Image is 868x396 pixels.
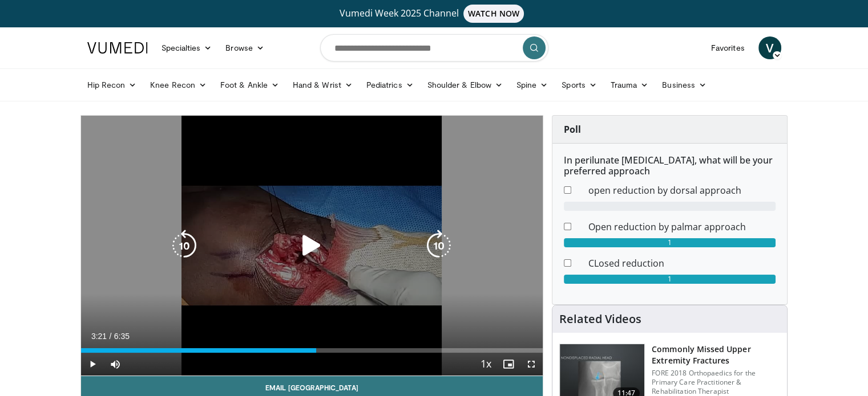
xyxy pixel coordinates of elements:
[320,34,548,62] input: Search topics, interventions
[143,74,213,96] a: Knee Recon
[110,332,112,341] span: /
[421,74,510,96] a: Shoulder & Elbow
[474,353,497,375] button: Playback Rate
[286,74,360,96] a: Hand & Wrist
[114,332,130,341] span: 6:35
[604,74,656,96] a: Trauma
[219,36,271,59] a: Browse
[704,36,752,59] a: Favorites
[80,74,144,96] a: Hip Recon
[564,238,776,247] div: 1
[87,42,148,54] img: VuMedi Logo
[81,348,543,353] div: Progress Bar
[758,36,781,59] a: V
[580,183,784,197] dd: open reduction by dorsal approach
[155,36,219,59] a: Specialties
[520,353,543,375] button: Fullscreen
[104,353,127,375] button: Mute
[555,74,604,96] a: Sports
[564,275,776,284] div: 1
[213,74,286,96] a: Foot & Ankle
[81,353,104,375] button: Play
[510,74,555,96] a: Spine
[559,312,641,326] h4: Related Videos
[580,220,784,234] dd: Open reduction by palmar approach
[564,155,776,177] h6: In perilunate [MEDICAL_DATA], what will be your preferred approach
[564,123,581,136] strong: Poll
[81,116,543,376] video-js: Video Player
[580,256,784,270] dd: CLosed reduction
[497,353,520,375] button: Enable picture-in-picture mode
[652,369,780,396] p: FORE 2018 Orthopaedics for the Primary Care Practitioner & Rehabilitation Therapist
[91,332,107,341] span: 3:21
[652,344,780,366] h3: Commonly Missed Upper Extremity Fractures
[463,5,524,23] span: WATCH NOW
[360,74,421,96] a: Pediatrics
[89,5,780,23] a: Vumedi Week 2025 ChannelWATCH NOW
[655,74,713,96] a: Business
